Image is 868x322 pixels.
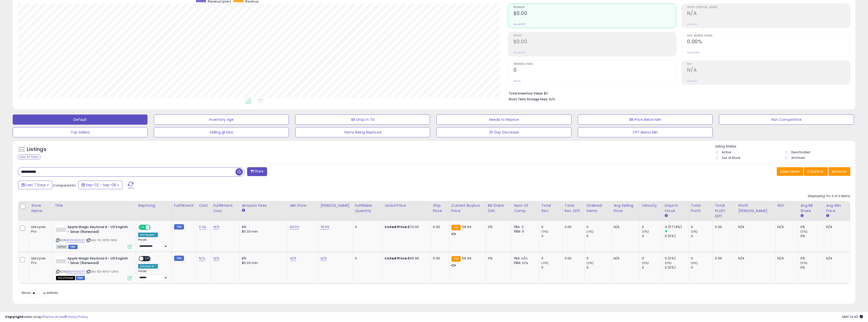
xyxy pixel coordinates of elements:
[67,225,129,235] b: Apple Magic Keyboard - US English - Silver (Renewed)
[174,224,184,230] small: FBM
[800,225,824,229] div: 0%
[642,203,660,208] div: Velocity
[355,203,380,214] div: Fulfillable Quantity
[138,270,168,281] div: Preset:
[738,256,771,261] div: N/A
[691,225,713,229] div: 0
[514,256,535,261] div: FBA: n/a
[320,256,326,261] a: N/A
[509,91,543,96] b: Total Inventory Value:
[828,167,850,176] button: Actions
[642,225,662,229] div: 0
[76,276,85,280] span: FBM
[722,156,740,160] label: Out of Stock
[691,265,713,270] div: 0
[586,225,611,229] div: 0
[31,225,49,234] div: Lifecycle Pro
[290,224,299,230] a: 69.00
[27,146,46,153] h5: Listings
[687,39,850,46] h2: 0.00%
[31,203,50,214] div: Store Name
[514,203,537,214] div: Num of Comp.
[13,127,147,137] button: Top Sellers
[513,80,521,83] small: Prev: 0
[154,115,289,125] button: Inventory Age
[541,203,560,214] div: Total Rev.
[586,230,594,234] small: (0%)
[451,256,461,262] small: FBA
[242,256,284,261] div: 8%
[462,224,471,229] span: 59.94
[665,214,668,218] small: Days In Stock.
[715,144,855,149] p: Listing States:
[808,194,850,199] div: Displaying 1 to 2 of 2 items
[78,181,122,189] button: Sep-02 - Sep-08
[826,214,829,218] small: Avg Win Price.
[56,256,132,280] div: ASIN:
[462,256,471,261] span: 59.94
[385,203,429,208] div: Listed Price
[355,256,379,261] div: 0
[513,63,676,66] span: Ordered Items
[691,230,698,234] small: (0%)
[138,203,170,208] div: Repricing
[26,182,46,187] span: Last 7 Days
[826,225,846,229] div: N/A
[13,115,147,125] button: Default
[565,203,582,214] div: Total Rev. Diff.
[199,256,205,261] a: N/A
[715,256,732,261] div: 0.00
[665,261,672,265] small: (0%)
[436,115,571,125] button: Needs to Reprice
[665,265,689,270] div: 0 (0%)
[199,203,209,208] div: Cost
[549,97,555,102] span: N/A
[320,224,329,230] a: 79.99
[778,203,796,208] div: ROI
[800,230,807,234] small: (0%)
[295,127,430,137] button: Items Being Repriced
[488,225,508,229] div: 0%
[242,229,284,234] div: $0.30 min
[586,234,611,238] div: 0
[56,276,75,280] span: All listings that are currently out of stock and unavailable for purchase on Amazon
[565,225,581,229] div: 0.00
[86,182,116,187] span: Sep-02 - Sep-08
[807,169,823,174] span: Columns
[513,34,676,37] span: Profit
[86,238,117,242] span: | SKU: Y3-2DT3-1X0X
[451,225,461,230] small: FBA
[513,6,676,9] span: Revenue
[642,234,662,238] div: 0
[138,238,168,250] div: Preset:
[541,225,562,229] div: 0
[509,90,846,96] li: $0
[800,261,807,265] small: (0%)
[154,127,289,137] button: Selling @ Max
[385,225,427,229] div: $74.00
[355,225,379,229] div: 3
[43,314,65,319] a: Terms of Use
[22,290,58,295] span: Show: entries
[513,10,676,17] h2: $0.00
[66,314,88,319] a: Privacy Policy
[433,203,447,214] div: Ship Price
[691,234,713,238] div: 0
[56,225,132,248] div: ASIN:
[804,167,828,176] button: Columns
[143,256,152,261] span: OFF
[687,23,697,26] small: Prev: N/A
[174,256,184,261] small: FBM
[800,203,822,214] div: Avg BB Share
[541,261,548,265] small: (0%)
[242,208,245,213] small: Amazon Fees.
[541,234,562,238] div: 0
[800,256,824,261] div: 0%
[691,261,698,265] small: (0%)
[687,34,850,37] span: Avg. Buybox Share
[578,127,713,137] button: CPT Below Min
[290,203,316,208] div: Min Price
[67,256,129,267] b: Apple Magic Keyboard - US English - Silver (Renewed)
[320,203,350,208] div: [PERSON_NAME]
[433,225,445,229] div: 0.00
